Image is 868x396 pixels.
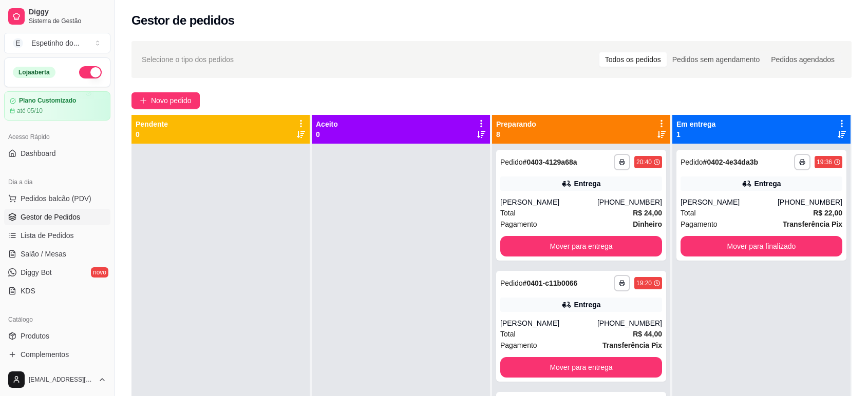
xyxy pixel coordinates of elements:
[21,193,91,204] span: Pedidos balcão (PDV)
[500,207,516,219] span: Total
[633,220,662,228] strong: Dinheiro
[4,367,110,392] button: [EMAIL_ADDRESS][DOMAIN_NAME]
[523,279,578,287] strong: # 0401-c11b0066
[4,33,110,53] button: Select a team
[4,4,110,29] a: DiggySistema de Gestão
[29,375,94,384] span: [EMAIL_ADDRESS][DOMAIN_NAME]
[4,129,110,145] div: Acesso Rápido
[633,209,662,217] strong: R$ 24,00
[21,212,80,222] span: Gestor de Pedidos
[4,209,110,225] a: Gestor de Pedidos
[21,230,74,241] span: Lista de Pedidos
[574,300,600,310] div: Entrega
[667,52,765,67] div: Pedidos sem agendamento
[500,328,516,340] span: Total
[500,279,523,287] span: Pedido
[21,267,52,278] span: Diggy Bot
[13,38,23,48] span: E
[778,197,842,207] div: [PHONE_NUMBER]
[681,197,778,207] div: [PERSON_NAME]
[21,349,69,360] span: Complementos
[602,341,662,349] strong: Transferência Pix
[681,236,842,256] button: Mover para finalizado
[151,95,192,106] span: Novo pedido
[21,286,35,296] span: KDS
[783,220,842,228] strong: Transferência Pix
[636,158,652,166] div: 20:40
[316,119,338,129] p: Aceito
[4,328,110,344] a: Produtos
[496,129,536,140] p: 8
[597,318,662,328] div: [PHONE_NUMBER]
[21,331,49,341] span: Produtos
[636,279,652,287] div: 19:20
[13,67,55,78] div: Loja aberta
[754,179,781,189] div: Entrega
[500,236,662,256] button: Mover para entrega
[4,145,110,162] a: Dashboard
[4,346,110,363] a: Complementos
[79,66,102,78] button: Alterar Status
[4,264,110,281] a: Diggy Botnovo
[500,197,597,207] div: [PERSON_NAME]
[599,52,667,67] div: Todos os pedidos
[676,129,715,140] p: 1
[496,119,536,129] p: Preparando
[703,158,758,166] strong: # 0402-4e34da3b
[523,158,577,166] strong: # 0403-4129a68a
[131,12,235,29] h2: Gestor de pedidos
[500,357,662,378] button: Mover para entrega
[4,246,110,262] a: Salão / Mesas
[4,190,110,207] button: Pedidos balcão (PDV)
[19,97,76,105] article: Plano Customizado
[4,91,110,121] a: Plano Customizadoaté 05/10
[142,54,234,65] span: Selecione o tipo dos pedidos
[4,311,110,328] div: Catálogo
[21,148,56,159] span: Dashboard
[676,119,715,129] p: Em entrega
[765,52,840,67] div: Pedidos agendados
[500,318,597,328] div: [PERSON_NAME]
[316,129,338,140] p: 0
[681,207,696,219] span: Total
[633,330,662,338] strong: R$ 44,00
[500,219,537,230] span: Pagamento
[500,158,523,166] span: Pedido
[681,219,718,230] span: Pagamento
[813,209,842,217] strong: R$ 22,00
[131,92,200,109] button: Novo pedido
[140,97,147,104] span: plus
[4,174,110,190] div: Dia a dia
[500,340,537,351] span: Pagamento
[4,227,110,244] a: Lista de Pedidos
[29,17,106,25] span: Sistema de Gestão
[31,38,79,48] div: Espetinho do ...
[136,119,168,129] p: Pendente
[136,129,168,140] p: 0
[681,158,703,166] span: Pedido
[817,158,832,166] div: 19:36
[17,107,43,115] article: até 05/10
[574,179,600,189] div: Entrega
[21,249,66,259] span: Salão / Mesas
[29,8,106,17] span: Diggy
[597,197,662,207] div: [PHONE_NUMBER]
[4,283,110,299] a: KDS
